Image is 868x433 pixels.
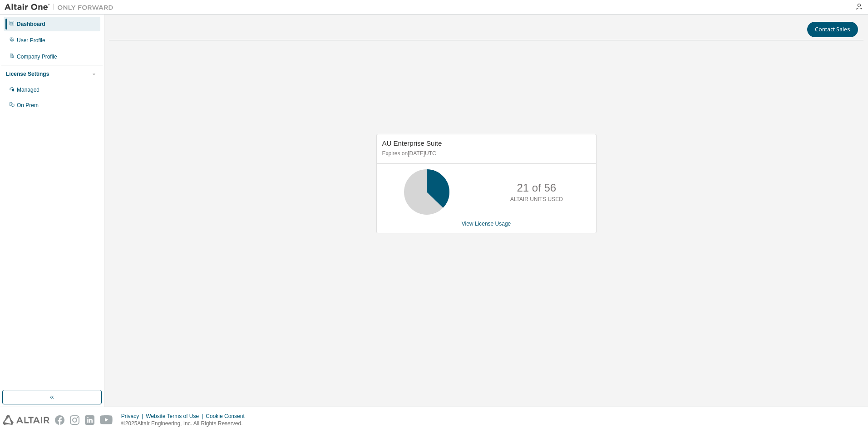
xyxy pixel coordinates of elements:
[17,102,39,109] div: On Prem
[510,196,563,203] p: ALTAIR UNITS USED
[517,180,556,196] p: 21 of 56
[807,22,858,37] button: Contact Sales
[5,3,118,12] img: Altair One
[382,150,588,157] p: Expires on [DATE] UTC
[85,415,94,425] img: linkedin.svg
[146,413,206,420] div: Website Terms of Use
[100,415,113,425] img: youtube.svg
[17,37,45,44] div: User Profile
[206,413,250,420] div: Cookie Consent
[17,53,57,60] div: Company Profile
[17,20,45,28] div: Dashboard
[462,221,511,227] a: View License Usage
[121,413,146,420] div: Privacy
[70,415,79,425] img: instagram.svg
[382,139,442,147] span: AU Enterprise Suite
[121,420,250,428] p: © 2025 Altair Engineering, Inc. All Rights Reserved.
[6,70,49,78] div: License Settings
[3,415,49,425] img: altair_logo.svg
[17,86,39,93] div: Managed
[55,415,64,425] img: facebook.svg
